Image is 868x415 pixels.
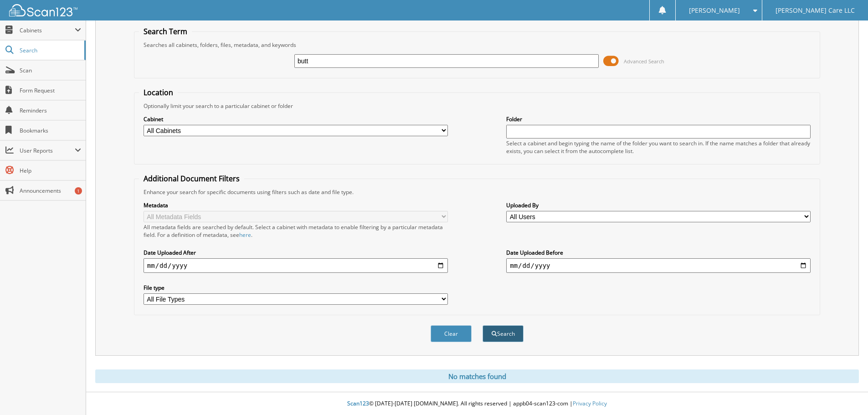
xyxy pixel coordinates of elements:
[573,400,607,407] a: Privacy Policy
[239,231,251,239] a: here
[95,369,859,383] div: No matches found
[347,400,369,407] span: Scan123
[144,258,448,273] input: start
[506,258,811,273] input: end
[20,46,80,54] span: Search
[506,115,811,123] label: Folder
[9,4,77,16] img: scan123-logo-white.svg
[689,8,740,13] span: [PERSON_NAME]
[144,249,448,256] label: Date Uploaded After
[139,26,192,36] legend: Search Term
[139,41,815,49] div: Searches all cabinets, folders, files, metadata, and keywords
[483,325,524,342] button: Search
[776,8,855,13] span: [PERSON_NAME] Care LLC
[506,201,811,209] label: Uploaded By
[506,139,811,155] div: Select a cabinet and begin typing the name of the folder you want to search in. If the name match...
[86,393,868,415] div: © [DATE]-[DATE] [DOMAIN_NAME]. All rights reserved | appb04-scan123-com |
[20,167,81,174] span: Help
[139,102,815,110] div: Optionally limit your search to a particular cabinet or folder
[431,325,472,342] button: Clear
[20,67,81,74] span: Scan
[144,284,448,292] label: File type
[144,201,448,209] label: Metadata
[139,87,178,97] legend: Location
[20,187,81,195] span: Announcements
[20,26,75,34] span: Cabinets
[20,127,81,134] span: Bookmarks
[624,58,664,65] span: Advanced Search
[144,115,448,123] label: Cabinet
[20,87,81,94] span: Form Request
[506,249,811,256] label: Date Uploaded Before
[20,107,81,114] span: Reminders
[139,188,815,196] div: Enhance your search for specific documents using filters such as date and file type.
[20,147,75,154] span: User Reports
[139,174,244,184] legend: Additional Document Filters
[144,223,448,239] div: All metadata fields are searched by default. Select a cabinet with metadata to enable filtering b...
[75,187,82,195] div: 1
